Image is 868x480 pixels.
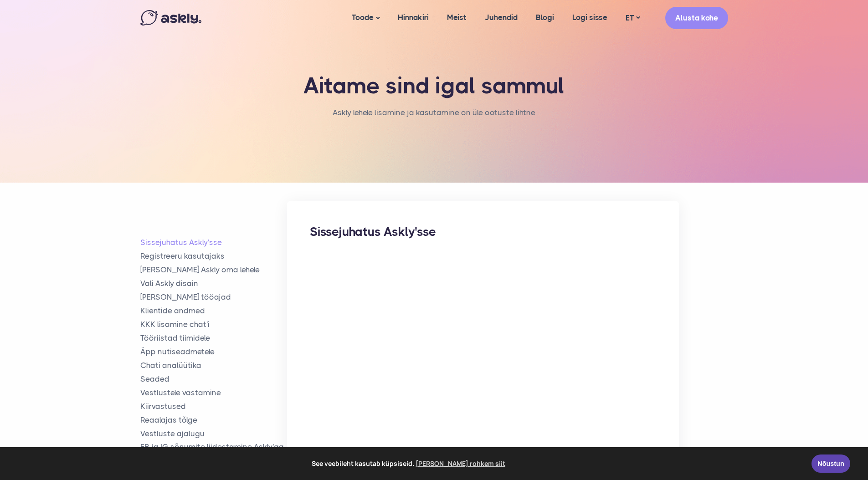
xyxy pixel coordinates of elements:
[140,347,288,357] a: Äpp nutiseadmetele
[140,442,288,452] a: FB ja IG sõnumite liidestamine Askly'ga
[140,360,288,371] a: Chati analüütika
[140,333,288,343] a: Tööriistad tiimidele
[140,237,288,248] a: Sissejuhatus Askly'sse
[333,106,535,128] nav: breadcrumb
[140,278,288,289] a: Vali Askly disain
[140,306,288,316] a: Klientide andmed
[812,454,850,473] a: Nõustun
[140,429,288,439] a: Vestluste ajalugu
[140,401,288,412] a: Kiirvastused
[291,73,578,99] h1: Aitame sind igal sammul
[140,10,201,26] img: Askly
[140,265,288,275] a: [PERSON_NAME] Askly oma lehele
[140,319,288,330] a: KKK lisamine chat'i
[333,106,535,119] li: Askly lehele lisamine ja kasutamine on üle ootuste lihtne
[140,388,288,398] a: Vestlustele vastamine
[414,457,507,470] a: learn more about cookies
[140,292,288,302] a: [PERSON_NAME] tööajad
[140,415,288,425] a: Reaalajas tõlge
[616,11,649,25] a: ET
[140,374,288,384] a: Seaded
[310,224,656,240] h2: Sissejuhatus Askly'sse
[140,251,288,261] a: Registreeru kasutajaks
[665,7,728,29] a: Alusta kohe
[13,457,805,470] span: See veebileht kasutab küpsiseid.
